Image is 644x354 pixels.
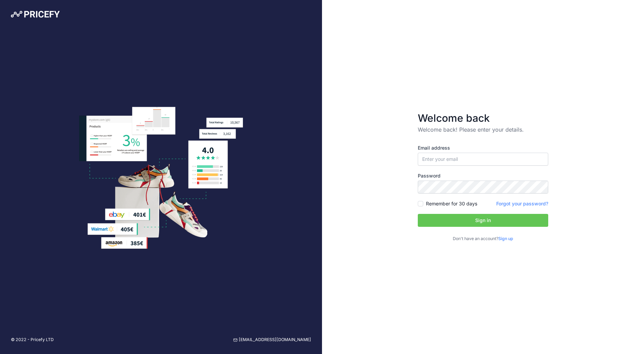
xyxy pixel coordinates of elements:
[418,236,548,242] p: Don't have an account?
[498,236,513,241] a: Sign up
[418,112,548,124] h3: Welcome back
[418,153,548,166] input: Enter your email
[233,337,311,343] a: [EMAIL_ADDRESS][DOMAIN_NAME]
[418,125,548,134] p: Welcome back! Please enter your details.
[426,200,477,207] label: Remember for 30 days
[496,201,548,206] a: Forgot your password?
[11,337,54,343] p: © 2022 - Pricefy LTD
[418,214,548,227] button: Sign in
[11,11,60,18] img: Pricefy
[418,172,548,179] label: Password
[418,145,548,151] label: Email address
